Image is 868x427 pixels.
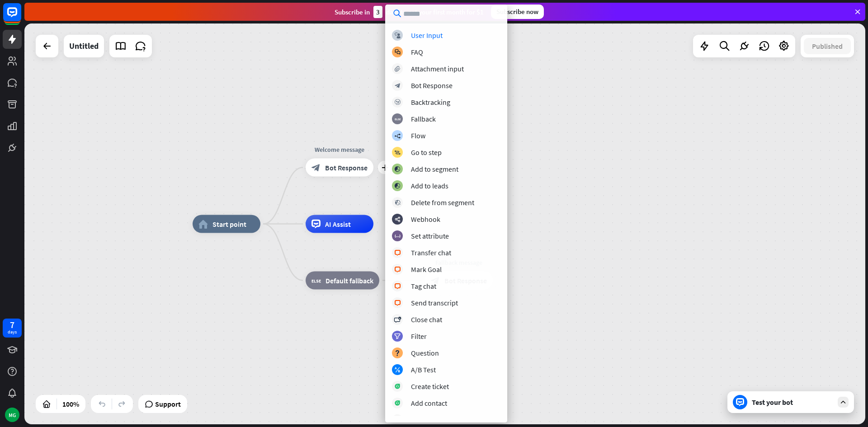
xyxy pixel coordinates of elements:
div: Add contact [411,399,447,408]
div: Subscribe now [491,5,544,19]
div: FAQ [411,47,423,56]
div: Test your bot [752,398,833,407]
i: builder_tree [394,133,401,139]
i: filter [394,333,401,339]
span: Default fallback [325,276,373,285]
a: 7 days [3,319,22,338]
i: home_2 [198,220,208,229]
div: MG [5,408,19,422]
div: Attachment input [411,64,464,73]
div: 7 [10,321,14,329]
div: A/B Test [411,365,436,374]
div: Send transcript [411,298,458,307]
div: Add to leads [411,181,448,190]
div: Delete from segment [411,198,474,207]
i: block_goto [394,150,401,155]
div: Create ticket [411,382,449,391]
i: block_add_to_segment [394,166,401,172]
i: block_ab_testing [395,367,401,373]
button: Published [804,38,851,54]
i: block_livechat [394,283,401,289]
i: block_livechat [394,300,401,306]
div: Fallback [411,114,436,123]
i: block_close_chat [394,317,401,323]
button: Open LiveChat chat widget [7,4,34,31]
i: block_fallback [395,116,401,122]
div: Product availability [411,415,469,424]
i: block_question [395,350,400,356]
div: Backtracking [411,98,450,107]
i: block_fallback [311,276,321,285]
i: block_bot_response [395,83,401,89]
i: block_bot_response [311,163,321,172]
div: Add to segment [411,164,458,174]
span: AI Assist [325,220,351,229]
div: Untitled [69,35,99,57]
div: Flow [411,131,425,140]
i: block_livechat [394,267,401,272]
div: Set attribute [411,231,449,240]
span: Support [155,397,181,411]
div: Webhook [411,215,440,224]
i: block_backtracking [395,99,401,105]
div: User Input [411,31,443,40]
i: block_delete_from_segment [395,200,401,206]
i: block_user_input [395,33,401,38]
i: block_set_attribute [395,233,401,239]
i: block_faq [395,49,401,55]
div: 100% [60,397,82,411]
div: Transfer chat [411,248,451,257]
div: Close chat [411,315,442,324]
div: Subscribe in days to get your first month for $1 [335,6,484,18]
div: Tag chat [411,282,436,291]
i: block_livechat [394,250,401,256]
div: Welcome message [299,145,380,154]
div: Go to step [411,148,442,157]
span: Bot Response [325,163,368,172]
i: webhooks [395,216,401,222]
div: 3 [373,6,382,18]
i: plus [382,164,388,171]
i: block_attachment [395,66,401,72]
i: block_add_to_segment [394,183,401,189]
span: Start point [212,220,246,229]
div: days [8,329,17,335]
div: Mark Goal [411,265,442,274]
div: Bot Response [411,81,453,90]
div: Question [411,348,439,357]
div: Filter [411,332,427,341]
